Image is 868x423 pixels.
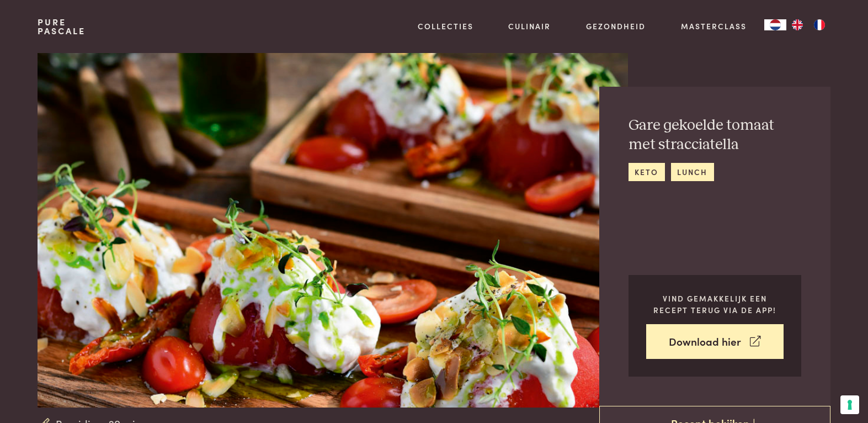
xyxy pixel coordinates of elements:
img: Gare gekoelde tomaat met stracciatella [38,53,627,408]
a: Collecties [418,20,473,32]
a: FR [808,19,830,30]
a: Culinair [508,20,551,32]
a: Masterclass [681,20,747,32]
button: Uw voorkeuren voor toestemming voor trackingtechnologieën [840,395,859,414]
div: Language [764,19,786,30]
a: Download hier [646,324,784,359]
a: NL [764,19,786,30]
ul: Language list [786,19,830,30]
a: EN [786,19,808,30]
a: lunch [671,163,714,181]
p: Vind gemakkelijk een recept terug via de app! [646,293,784,315]
a: keto [629,163,665,181]
aside: Language selected: Nederlands [764,19,830,30]
a: PurePascale [38,18,86,35]
h2: Gare gekoelde tomaat met stracciatella [629,116,801,154]
a: Gezondheid [586,20,646,32]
